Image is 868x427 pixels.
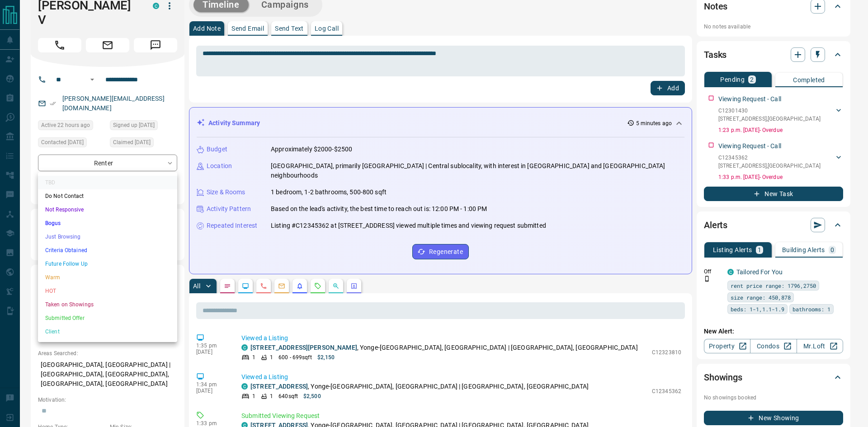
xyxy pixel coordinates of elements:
[38,257,177,271] li: Future Follow Up
[38,298,177,311] li: Taken on Showings
[38,271,177,284] li: Warm
[38,203,177,216] li: Not Responsive
[38,216,177,230] li: Bogus
[38,325,177,338] li: Client
[38,244,177,257] li: Criteria Obtained
[38,284,177,298] li: HOT
[38,230,177,244] li: Just Browsing
[38,189,177,203] li: Do Not Contact
[38,311,177,325] li: Submitted Offer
